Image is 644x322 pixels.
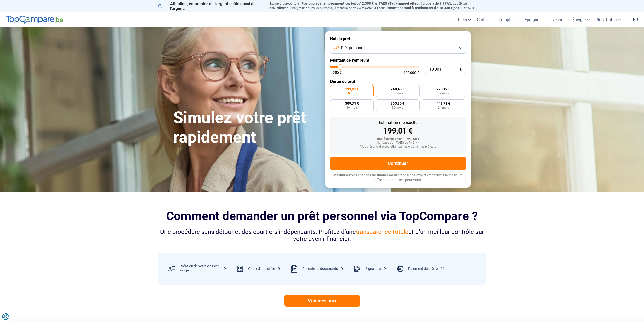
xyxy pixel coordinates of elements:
[345,87,359,91] span: 199,01 €
[269,1,486,10] p: Exemple représentatif : Pour un tous but de , un (taux débiteur annuel de 8,99%) et une durée de ...
[522,12,546,27] a: Épargne
[334,145,462,149] div: *Sous réserve d'acceptation par les organismes prêteurs
[333,173,397,177] span: Maximisez vos chances de financement
[330,36,466,41] label: But du prêt
[330,71,342,74] span: 1 250 €
[312,1,344,5] span: prêt à tempérament
[173,108,319,147] h1: Simulez votre prêt rapidement
[391,87,404,91] span: 240,45 €
[389,6,453,10] span: montant total à rembourser de 15.438 €
[346,106,358,109] span: 36 mois
[180,264,227,274] div: Création de votre dossier en 5m
[6,16,63,24] img: TopCompare
[379,1,449,5] span: TAEG (Taux annuel effectif global) de 8,99%
[334,127,462,135] div: 199,01 €
[158,1,263,11] p: Attention, emprunter de l'argent coûte aussi de l'argent.
[330,157,466,170] button: Continuer
[391,102,404,105] span: 365,30 €
[330,43,466,54] button: Prêt personnel
[330,79,466,84] label: Durée du prêt
[408,266,446,271] div: Paiement du prêt en 24h
[330,58,466,63] label: Montant de l'emprunt
[630,12,641,27] a: fr
[158,228,486,243] div: Une procédure sans détour et des courtiers indépendants. Profitez d’une et d’un meilleur contrôle...
[341,45,366,51] span: Prêt personnel
[437,87,450,91] span: 270,12 €
[158,209,486,223] h2: Comment demander un prêt personnel via TopCompare ?
[404,71,419,74] span: 100 000 €
[546,12,569,27] a: Investir
[474,12,495,27] a: Cartes
[334,141,462,145] div: Sur base d'un TAEG de 7,45 %*
[356,228,408,235] span: transparence totale
[392,92,403,95] span: 48 mois
[346,92,358,95] span: 60 mois
[302,266,344,271] div: Collecte de documents
[279,6,285,10] span: fixe
[360,1,374,5] span: 12.500 €
[334,137,462,141] div: Total à rembourser: 11 940,60 €
[334,121,462,125] div: Estimation mensuelle
[437,102,450,105] span: 448,71 €
[367,6,379,10] span: 257,3 €
[284,295,360,307] a: Voir mes taux
[365,266,387,271] div: Signature
[438,92,449,95] span: 42 mois
[392,106,403,109] span: 30 mois
[330,173,466,183] p: grâce à nos experts et trouvez la meilleure offre personnalisée pour vous.
[248,266,281,271] div: Choix d’une offre
[495,12,522,27] a: Comptes
[593,12,624,27] a: Plus d'infos
[455,12,474,27] a: Prêts
[569,12,593,27] a: Énergie
[460,67,462,72] span: €
[320,6,332,10] span: 60 mois
[345,102,359,105] span: 309,75 €
[438,106,449,109] span: 24 mois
